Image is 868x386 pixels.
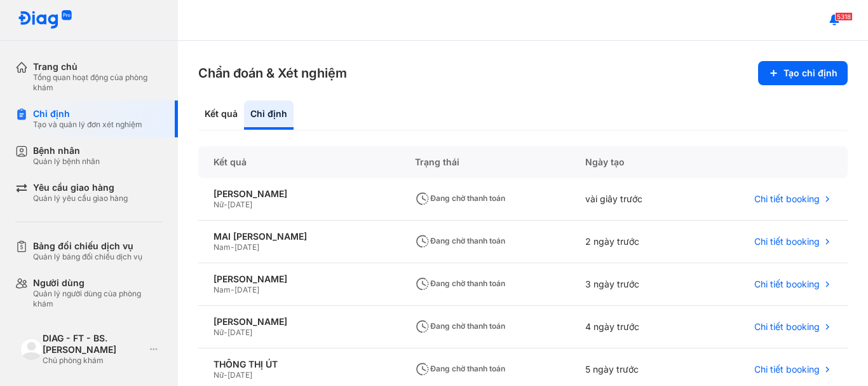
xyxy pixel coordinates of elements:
[415,193,505,203] span: Đang chờ thanh toán
[33,182,128,193] div: Yêu cầu giao hàng
[754,236,820,247] span: Chi tiết booking
[570,306,694,348] div: 4 ngày trước
[570,146,694,178] div: Ngày tạo
[33,252,142,262] div: Quản lý bảng đối chiếu dịch vụ
[214,370,224,380] span: Nữ
[570,178,694,221] div: vài giây trước
[754,321,820,333] span: Chi tiết booking
[214,242,231,252] span: Nam
[570,263,694,306] div: 3 ngày trước
[415,279,505,288] span: Đang chờ thanh toán
[33,193,128,203] div: Quản lý yêu cầu giao hàng
[570,221,694,263] div: 2 ngày trước
[214,200,224,209] span: Nữ
[214,273,384,285] div: [PERSON_NAME]
[33,108,142,120] div: Chỉ định
[33,120,142,130] div: Tạo và quản lý đơn xét nghiệm
[231,285,234,294] span: -
[33,240,142,252] div: Bảng đối chiếu dịch vụ
[754,364,820,375] span: Chi tiết booking
[214,285,231,294] span: Nam
[835,12,853,21] span: 5318
[43,333,145,355] div: DIAG - FT - BS. [PERSON_NAME]
[400,146,571,178] div: Trạng thái
[214,316,384,327] div: [PERSON_NAME]
[227,327,252,337] span: [DATE]
[214,231,384,242] div: MAI [PERSON_NAME]
[198,146,400,178] div: Kết quả
[415,364,505,373] span: Đang chờ thanh toán
[214,327,224,337] span: Nữ
[33,277,163,289] div: Người dùng
[234,242,259,252] span: [DATE]
[20,338,43,361] img: logo
[33,145,100,156] div: Bệnh nhân
[33,61,163,72] div: Trang chủ
[227,200,252,209] span: [DATE]
[227,370,252,380] span: [DATE]
[33,156,100,167] div: Quản lý bệnh nhân
[231,242,234,252] span: -
[244,100,294,130] div: Chỉ định
[754,279,820,290] span: Chi tiết booking
[415,321,505,331] span: Đang chờ thanh toán
[224,370,227,380] span: -
[224,327,227,337] span: -
[234,285,259,294] span: [DATE]
[415,236,505,245] span: Đang chờ thanh toán
[43,355,145,366] div: Chủ phòng khám
[214,359,384,370] div: THÔNG THỊ ÚT
[18,10,72,30] img: logo
[33,72,163,93] div: Tổng quan hoạt động của phòng khám
[224,200,227,209] span: -
[214,188,384,200] div: [PERSON_NAME]
[754,193,820,205] span: Chi tiết booking
[198,64,347,82] h3: Chẩn đoán & Xét nghiệm
[758,61,848,85] button: Tạo chỉ định
[198,100,244,130] div: Kết quả
[33,289,163,309] div: Quản lý người dùng của phòng khám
